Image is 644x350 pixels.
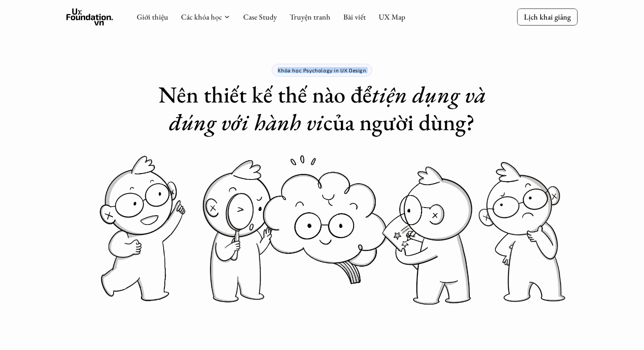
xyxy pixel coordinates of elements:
em: tiện dụng và đúng với hành vi [169,80,491,137]
a: Case Study [243,12,277,22]
a: Giới thiệu [137,12,168,22]
h1: Nên thiết kế thế nào để của người dùng? [152,81,492,136]
a: Bài viết [343,12,366,22]
p: Khóa học Psychology in UX Design [278,67,366,73]
a: UX Map [379,12,405,22]
a: Truyện tranh [290,12,331,22]
a: Lịch khai giảng [517,9,578,25]
p: Lịch khai giảng [524,12,571,22]
a: Các khóa học [181,12,222,22]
